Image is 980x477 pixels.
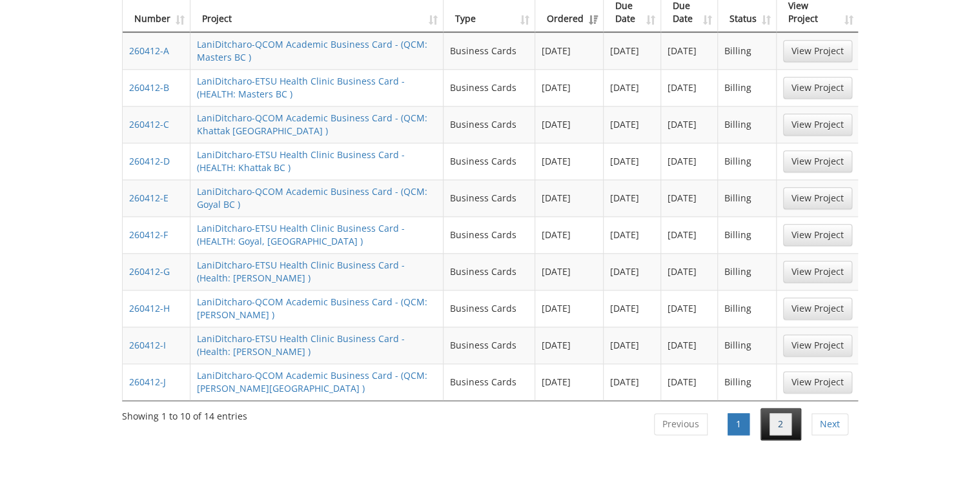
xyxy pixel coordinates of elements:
[535,106,604,143] td: [DATE]
[661,290,718,327] td: [DATE]
[604,253,660,290] td: [DATE]
[783,298,852,320] a: View Project
[718,363,777,400] td: Billing
[604,69,660,106] td: [DATE]
[535,143,604,179] td: [DATE]
[129,118,169,130] a: 260412-C
[783,371,852,393] a: View Project
[661,179,718,216] td: [DATE]
[718,327,777,363] td: Billing
[604,290,660,327] td: [DATE]
[444,253,535,290] td: Business Cards
[661,106,718,143] td: [DATE]
[604,106,660,143] td: [DATE]
[718,290,777,327] td: Billing
[661,32,718,69] td: [DATE]
[129,339,166,351] a: 260412-I
[783,77,852,99] a: View Project
[661,69,718,106] td: [DATE]
[718,179,777,216] td: Billing
[444,32,535,69] td: Business Cards
[129,192,168,204] a: 260412-E
[197,332,405,358] a: LaniDitcharo-ETSU Health Clinic Business Card - (Health: [PERSON_NAME] )
[535,216,604,253] td: [DATE]
[604,179,660,216] td: [DATE]
[444,290,535,327] td: Business Cards
[129,376,166,388] a: 260412-J
[718,216,777,253] td: Billing
[444,106,535,143] td: Business Cards
[604,363,660,400] td: [DATE]
[129,45,169,57] a: 260412-A
[129,302,170,314] a: 260412-H
[535,69,604,106] td: [DATE]
[718,253,777,290] td: Billing
[535,32,604,69] td: [DATE]
[197,222,405,247] a: LaniDitcharo-ETSU Health Clinic Business Card - (HEALTH: Goyal, [GEOGRAPHIC_DATA] )
[444,179,535,216] td: Business Cards
[197,296,427,321] a: LaniDitcharo-QCOM Academic Business Card - (QCM: [PERSON_NAME] )
[661,253,718,290] td: [DATE]
[535,327,604,363] td: [DATE]
[661,327,718,363] td: [DATE]
[661,143,718,179] td: [DATE]
[197,148,405,174] a: LaniDitcharo-ETSU Health Clinic Business Card - (HEALTH: Khattak BC )
[197,38,427,63] a: LaniDitcharo-QCOM Academic Business Card - (QCM: Masters BC )
[718,143,777,179] td: Billing
[604,327,660,363] td: [DATE]
[444,363,535,400] td: Business Cards
[129,81,169,94] a: 260412-B
[718,32,777,69] td: Billing
[661,363,718,400] td: [DATE]
[783,261,852,283] a: View Project
[197,369,427,394] a: LaniDitcharo-QCOM Academic Business Card - (QCM: [PERSON_NAME][GEOGRAPHIC_DATA] )
[444,327,535,363] td: Business Cards
[604,143,660,179] td: [DATE]
[604,32,660,69] td: [DATE]
[444,216,535,253] td: Business Cards
[661,216,718,253] td: [DATE]
[783,187,852,209] a: View Project
[770,413,791,435] a: 2
[197,112,427,137] a: LaniDitcharo-QCOM Academic Business Card - (QCM: Khattak [GEOGRAPHIC_DATA] )
[812,413,848,435] a: Next
[444,69,535,106] td: Business Cards
[783,224,852,246] a: View Project
[535,363,604,400] td: [DATE]
[129,155,170,167] a: 260412-D
[535,290,604,327] td: [DATE]
[122,405,247,423] div: Showing 1 to 10 of 14 entries
[728,413,750,435] a: 1
[783,150,852,172] a: View Project
[129,228,168,241] a: 260412-F
[444,143,535,179] td: Business Cards
[604,216,660,253] td: [DATE]
[129,265,170,278] a: 260412-G
[535,253,604,290] td: [DATE]
[197,75,405,100] a: LaniDitcharo-ETSU Health Clinic Business Card - (HEALTH: Masters BC )
[783,334,852,356] a: View Project
[718,106,777,143] td: Billing
[197,185,427,210] a: LaniDitcharo-QCOM Academic Business Card - (QCM: Goyal BC )
[654,413,708,435] a: Previous
[783,114,852,136] a: View Project
[197,259,405,284] a: LaniDitcharo-ETSU Health Clinic Business Card - (Health: [PERSON_NAME] )
[783,40,852,62] a: View Project
[718,69,777,106] td: Billing
[535,179,604,216] td: [DATE]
